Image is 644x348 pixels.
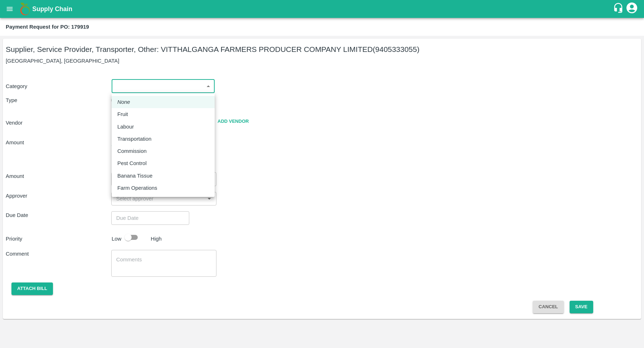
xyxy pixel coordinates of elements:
p: Pest Control [117,159,147,167]
p: Farm Operations [117,184,157,192]
p: Transportation [117,135,151,143]
p: Labour [117,123,134,131]
p: Commission [117,147,147,155]
p: Fruit [117,110,128,118]
em: None [117,98,130,106]
p: Banana Tissue [117,172,152,180]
